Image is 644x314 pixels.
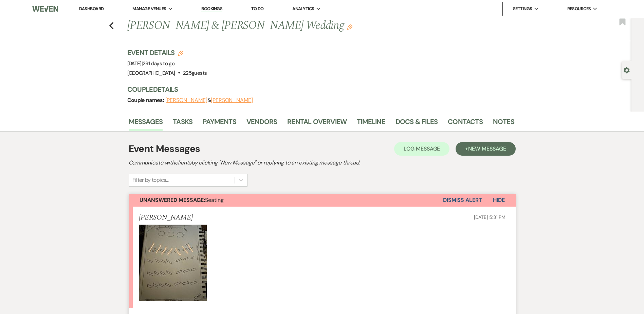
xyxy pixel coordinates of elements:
span: Seating [140,196,224,204]
span: Settings [513,5,532,12]
a: To Do [251,6,264,12]
button: +New Message [456,142,515,156]
button: Unanswered Message:Seating [129,194,443,207]
a: Notes [493,116,514,131]
button: Dismiss Alert [443,194,482,207]
img: IMG_9434.jpeg [139,225,207,301]
a: Vendors [246,116,277,131]
button: Hide [482,194,516,207]
span: Manage Venues [132,5,166,12]
span: 291 days to go [143,60,174,67]
h5: [PERSON_NAME] [139,213,193,222]
button: Open lead details [624,67,630,73]
span: Resources [567,5,591,12]
span: 225 guests [183,70,207,76]
span: Log Message [404,145,440,152]
h3: Event Details [127,48,207,57]
button: Edit [347,24,352,30]
div: Filter by topics... [132,176,169,184]
a: Contacts [448,116,483,131]
span: Couple names: [127,97,165,104]
a: Messages [129,116,163,131]
span: [GEOGRAPHIC_DATA] [127,70,175,76]
button: [PERSON_NAME] [165,98,207,103]
span: | [142,60,174,67]
h1: Event Messages [129,142,200,156]
h2: Communicate with clients by clicking "New Message" or replying to an existing message thread. [129,159,516,167]
a: Rental Overview [287,116,347,131]
a: Timeline [357,116,385,131]
a: Docs & Files [395,116,438,131]
a: Dashboard [79,6,104,12]
span: Hide [493,196,505,204]
a: Tasks [173,116,192,131]
h1: [PERSON_NAME] & [PERSON_NAME] Wedding [127,18,431,34]
a: Payments [203,116,236,131]
span: New Message [468,145,506,152]
span: & [165,97,253,104]
span: [DATE] [127,60,175,67]
button: [PERSON_NAME] [211,98,253,103]
button: Log Message [394,142,449,156]
h3: Couple Details [127,85,508,94]
img: Weven Logo [32,2,58,16]
strong: Unanswered Message: [140,196,205,204]
span: Analytics [292,5,314,12]
a: Bookings [201,6,222,12]
span: [DATE] 5:31 PM [474,214,505,220]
